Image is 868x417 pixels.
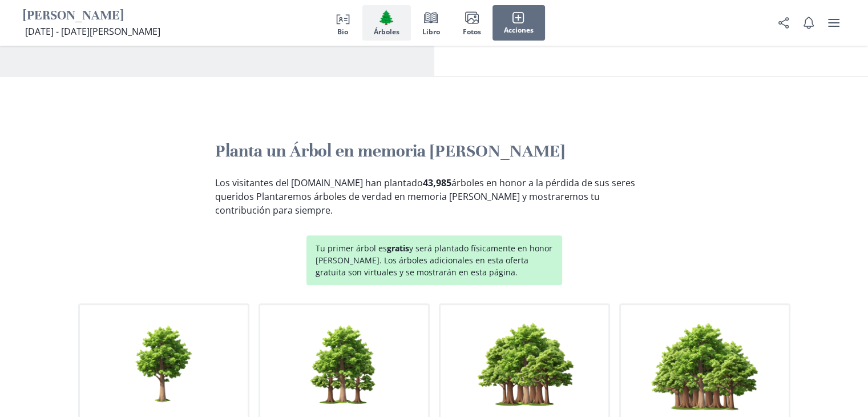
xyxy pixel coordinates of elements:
span: Acciones [504,26,534,34]
img: 3 trees [290,310,397,417]
h2: Planta un Árbol en memoria [PERSON_NAME] [215,141,653,162]
strong: gratis [387,243,409,254]
button: Compartir Obituario [772,11,795,34]
button: Bio [324,5,362,41]
p: Tu primer árbol es y será plantado físicamente en honor [PERSON_NAME]. Los árboles adicionales en... [316,242,553,278]
img: 1 trees [110,310,217,417]
button: menú de usuario [822,11,845,34]
button: Notifications [797,11,820,34]
img: 20 trees [651,310,758,417]
span: Libro [422,28,440,36]
button: Acciones [492,5,545,41]
b: 43,985 [423,177,451,189]
button: Fotos [451,5,492,41]
span: Bio [337,28,348,36]
button: Árboles [362,5,411,41]
p: Los visitantes del [DOMAIN_NAME] han plantado árboles en honor a la pérdida de sus seres queridos... [215,176,653,217]
span: [DATE] - [DATE][PERSON_NAME] [25,25,160,38]
h1: [PERSON_NAME] [23,7,160,25]
span: Fotos [463,28,481,36]
button: Libro [411,5,451,41]
span: Tree [378,9,395,26]
span: Árboles [374,28,399,36]
img: 8 trees [470,310,578,417]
